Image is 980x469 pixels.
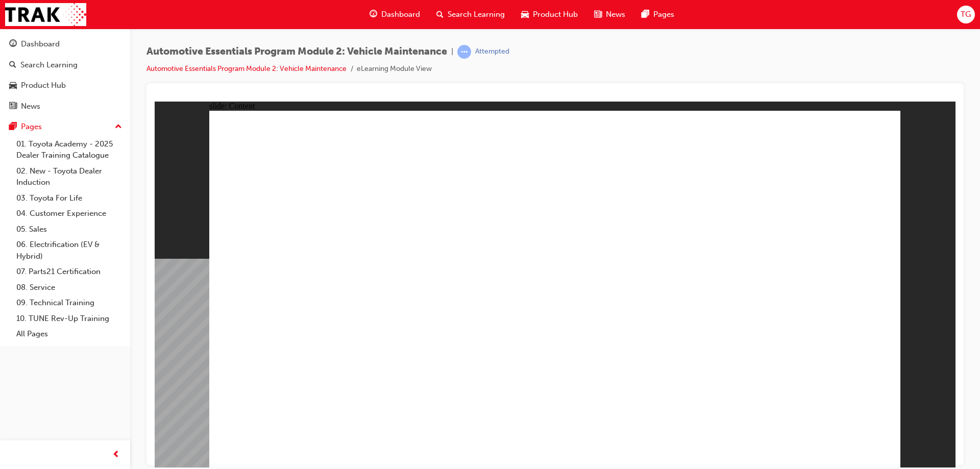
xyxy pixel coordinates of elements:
a: News [4,97,126,116]
span: Automotive Essentials Program Module 2: Vehicle Maintenance [146,46,447,58]
a: 08. Service [12,280,126,295]
button: Pages [4,117,126,136]
a: Dashboard [4,35,126,54]
a: news-iconNews [586,4,633,25]
span: TG [961,9,971,20]
span: news-icon [9,102,17,111]
a: 05. Sales [12,221,126,237]
div: News [21,101,40,112]
span: pages-icon [642,8,649,21]
a: 07. Parts21 Certification [12,264,126,280]
div: Pages [21,121,42,133]
button: DashboardSearch LearningProduct HubNews [4,33,126,117]
a: 09. Technical Training [12,295,126,311]
a: 02. New - Toyota Dealer Induction [12,163,126,190]
div: Dashboard [21,38,60,50]
a: Product Hub [4,76,126,95]
span: News [606,9,625,20]
a: 03. Toyota For Life [12,190,126,206]
a: 01. Toyota Academy - 2025 Dealer Training Catalogue [12,136,126,163]
span: Pages [653,9,674,20]
a: car-iconProduct Hub [513,4,586,25]
span: up-icon [115,120,122,134]
a: 04. Customer Experience [12,206,126,221]
a: 10. TUNE Rev-Up Training [12,311,126,327]
a: Search Learning [4,56,126,75]
a: Automotive Essentials Program Module 2: Vehicle Maintenance [146,64,347,73]
a: 06. Electrification (EV & Hybrid) [12,237,126,264]
span: prev-icon [112,449,120,461]
a: guage-iconDashboard [361,4,428,25]
img: Trak [5,3,86,26]
span: | [451,46,453,58]
div: Product Hub [21,80,66,91]
span: search-icon [436,8,444,21]
button: TG [957,6,975,23]
span: guage-icon [9,40,17,49]
div: Search Learning [20,59,78,71]
div: Attempted [475,47,509,57]
span: news-icon [594,8,602,21]
a: pages-iconPages [633,4,682,25]
a: All Pages [12,326,126,342]
a: search-iconSearch Learning [428,4,513,25]
li: eLearning Module View [357,63,432,75]
span: learningRecordVerb_ATTEMPT-icon [457,45,471,59]
span: Dashboard [381,9,420,20]
span: search-icon [9,61,16,70]
span: guage-icon [370,8,377,21]
span: Search Learning [448,9,505,20]
span: car-icon [521,8,529,21]
span: Product Hub [533,9,578,20]
span: pages-icon [9,122,17,132]
span: car-icon [9,81,17,90]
